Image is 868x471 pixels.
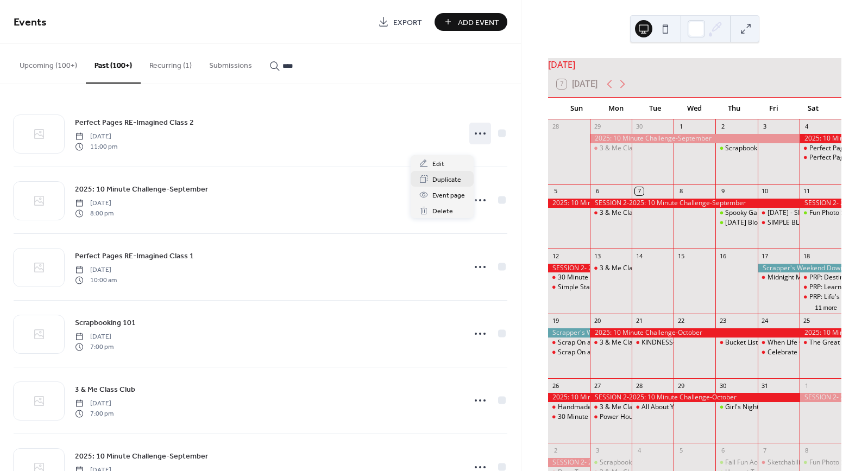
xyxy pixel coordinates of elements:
span: Edit [432,158,444,170]
div: 17 [761,252,769,260]
div: SESSION 2-2025: 10 Minute Challenge-October [590,393,800,402]
div: PRP: Life's Little Moments [800,292,841,302]
div: 3 & Me Class Club [600,338,655,347]
div: 30 Minute Sessions [558,273,617,282]
div: Handmade Christmas Class [558,403,642,412]
div: Scrapbooking 101 [715,144,757,153]
span: 7:00 pm [75,342,114,352]
div: 2025: 10 Minute Challenge-October [800,328,841,338]
div: Bucket List Moments Class [725,338,806,347]
div: 19 [551,317,559,325]
span: Export [393,17,422,28]
div: Mon [596,98,636,119]
div: 23 [719,317,727,325]
span: [DATE] [75,132,117,142]
div: SIMPLE BLESSINGS - SIMPLE 6 PACK CLASS [758,218,800,227]
div: Power Hour PLUS Class: Fall Fun [590,412,632,422]
div: Fun Photo Sessions [800,458,841,467]
div: KINDNESS- SIMPLE 6 PACK CLASS [641,338,744,347]
div: 3 & Me Class Club [600,144,655,153]
div: Spooky Garland Class [715,208,757,218]
div: SESSION 2-2025: 10 Minute Challenge-September [590,199,800,208]
span: Duplicate [432,174,461,186]
div: 3 [593,446,601,454]
div: KINDNESS- SIMPLE 6 PACK CLASS [632,338,674,347]
span: 7:00 pm [75,409,114,418]
div: Scrap On a Dime: HOLIDAY MAGIC EDITION [558,348,690,357]
div: 2025: 10 Minute Challenge-October [590,328,800,338]
div: 6 [719,446,727,454]
div: 3 [761,123,769,131]
div: 29 [593,123,601,131]
div: 5 [677,446,685,454]
span: Perfect Pages RE-Imagined Class 1 [75,251,194,262]
div: Scrapbook 101 [590,458,632,467]
div: Scrap On a Dime: PUMPKIN SPICE EDITION [548,338,590,347]
div: Spooky Garland Class [725,208,791,218]
div: 8 [677,187,685,195]
span: 10:00 am [75,275,117,285]
div: Perfect Pages RE-Imagined Class 2 [800,153,841,162]
div: OCTOBER 31 - SIMPLE 6 PACK CLASS [758,208,800,218]
div: [DATE] [548,58,841,71]
div: SESSION 2- 2025: 10 Minute Challenge-October [800,393,841,402]
a: 2025: 10 Minute Challenge-September [75,183,208,195]
div: Scrapbook 101 [600,458,645,467]
span: [DATE] [75,265,117,275]
div: Scrapbooking 101 [725,144,779,153]
div: All About You Class [632,403,674,412]
div: Girl's Night Out In [GEOGRAPHIC_DATA] [725,403,846,412]
button: Submissions [200,44,261,82]
div: Midnight Madness [768,273,823,282]
a: Perfect Pages RE-Imagined Class 2 [75,116,194,129]
div: 15 [677,252,685,260]
a: 3 & Me Class Club [75,383,135,396]
div: 30 [719,381,727,390]
a: 2025: 10 Minute Challenge-September [75,450,208,462]
span: Perfect Pages RE-Imagined Class 2 [75,117,194,129]
div: 16 [719,252,727,260]
span: 2025: 10 Minute Challenge-September [75,451,208,462]
div: Simple Starters 101 [558,283,618,292]
div: 30 [635,123,643,131]
div: SESSION 2- 2025: 10 Minute Challenge-September [800,199,841,208]
div: [DATE] Blocks Class [725,218,785,227]
div: Sketchabilities CROP Event [768,458,848,467]
span: 2025: 10 Minute Challenge-September [75,184,208,195]
div: 7 [635,187,643,195]
div: Fall Fun Accordion Book [715,458,757,467]
div: 3 & Me Class Club [600,264,655,273]
span: [DATE] [75,199,114,208]
div: Wed [675,98,715,119]
div: 8 [803,446,811,454]
div: Perfect Pages RE-Imagined Class 1 [800,144,841,153]
div: 4 [635,446,643,454]
div: 7 [761,446,769,454]
div: 30 Minute Sessions [548,273,590,282]
div: 2 [551,446,559,454]
div: PRP: Learning In Life [800,283,841,292]
div: The Great American Scrapbook Challenge [800,338,841,347]
div: Handmade Christmas Class [548,403,590,412]
div: 12 [551,252,559,260]
div: 2 [719,123,727,131]
div: 2025: 10 Minute Challenge-October [548,393,590,402]
button: Upcoming (100+) [11,44,86,82]
div: 28 [551,123,559,131]
div: 2025: 10 Minute Challenge-September [800,134,841,143]
div: 3 & Me Class Club [600,403,655,412]
a: Scrapbooking 101 [75,316,136,329]
div: Scrap On a Dime: PUMPKIN SPICE EDITION [558,338,687,347]
div: PRP: Destination Fun [800,273,841,282]
span: 11:00 pm [75,142,117,151]
button: Past (100+) [86,44,141,84]
div: Midnight Madness [758,273,800,282]
div: 3 & Me Class Club [590,144,632,153]
div: Sun [557,98,596,119]
div: 3 & Me Class Club [590,338,632,347]
div: Fun Photo Sessions [809,458,867,467]
div: Fun Photo Sessions [809,208,867,218]
div: Tue [636,98,675,119]
div: Celebrate Life Class [758,348,800,357]
div: SESSION 2- 2025: 10 Minute Challenge-September [548,264,590,273]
